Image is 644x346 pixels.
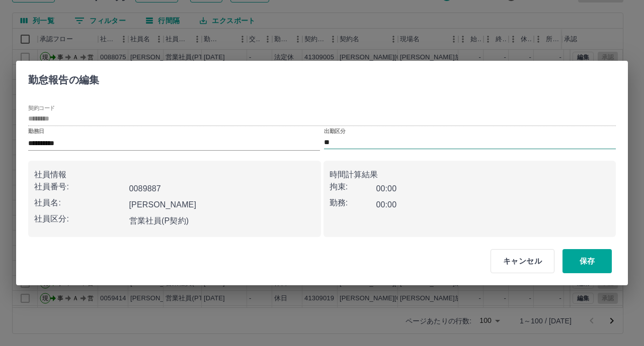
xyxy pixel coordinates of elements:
[129,200,197,209] b: [PERSON_NAME]
[376,184,396,193] b: 00:00
[324,128,345,135] label: 出勤区分
[129,184,161,193] b: 0089887
[129,216,189,225] b: 営業社員(P契約)
[28,128,44,135] label: 勤務日
[376,200,396,209] b: 00:00
[330,197,376,209] p: 勤務:
[562,249,612,273] button: 保存
[34,197,125,209] p: 社員名:
[28,104,55,111] label: 契約コード
[16,61,111,95] h2: 勤怠報告の編集
[330,181,376,193] p: 拘束:
[34,181,125,193] p: 社員番号:
[34,213,125,225] p: 社員区分:
[491,249,554,273] button: キャンセル
[34,169,315,181] p: 社員情報
[330,169,610,181] p: 時間計算結果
